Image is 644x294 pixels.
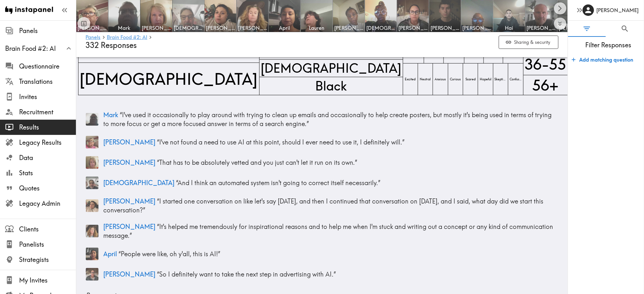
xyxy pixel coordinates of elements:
img: Panelist thumbnail [86,248,98,260]
span: [DEMOGRAPHIC_DATA] [78,67,259,91]
span: [PERSON_NAME] [104,138,156,146]
img: Panelist thumbnail [86,177,98,189]
span: [PERSON_NAME] [238,24,267,31]
span: [PERSON_NAME] [104,158,156,166]
button: Toggle between responses and questions [78,17,90,30]
span: [PERSON_NAME] [398,24,428,31]
span: Skeptical [493,76,508,83]
span: Hai [495,24,524,31]
a: Panelist thumbnail[PERSON_NAME] “It's helped me tremendously for inspirational reasons and to hel... [86,220,559,243]
p: “ I've not found a need to use AI at this point, should I ever need to use it, I definitely will. ” [104,138,559,147]
button: Add matching question [569,53,636,66]
span: [PERSON_NAME] [104,197,156,205]
span: Curious [449,76,462,83]
a: Panelist thumbnail[PERSON_NAME] “I started one conversation on like let's say [DATE], and then I ... [86,194,559,217]
span: Strategists [19,255,76,264]
button: Filter Responses [568,21,606,37]
span: Panels [19,26,76,35]
span: [DEMOGRAPHIC_DATA] [366,24,396,31]
img: Panelist thumbnail [86,225,98,237]
span: April [270,24,299,31]
img: Panelist thumbnail [86,156,98,169]
p: “ That has to be absolutely vetted and you just can't let it run on its own. ” [104,158,559,167]
span: Search [621,24,629,33]
span: [PERSON_NAME] [527,24,556,31]
p: “ And I think an automated system isn't going to correct itself necessarily. ” [104,178,559,187]
span: [DEMOGRAPHIC_DATA] [260,58,403,78]
span: [PERSON_NAME] [104,270,156,278]
span: Clients [19,225,76,234]
span: Mark [104,111,119,119]
img: Panelist thumbnail [86,113,98,126]
span: Lauren [302,24,331,31]
span: Stats [19,169,76,177]
span: Results [19,123,76,132]
span: Questionnaire [19,62,76,71]
a: Panelist thumbnailApril “People were like, oh y'all, this is AI!” [86,245,559,263]
a: Panels [86,35,101,41]
span: 56+ [531,74,560,97]
p: “ I've used it occasionally to play around with trying to clean up emails and occasionally to hel... [104,110,559,128]
span: 36-55 [524,53,568,76]
span: Scared [464,76,477,83]
span: [PERSON_NAME] [463,24,492,31]
button: Expand to show all items [554,17,566,30]
span: [PERSON_NAME] [78,24,107,31]
a: Panelist thumbnail[PERSON_NAME] “I've not found a need to use AI at this point, should I ever nee... [86,133,559,151]
img: Panelist thumbnail [86,199,98,212]
span: Legacy Admin [19,199,76,208]
span: Confused [508,76,523,83]
img: Panelist thumbnail [86,268,98,281]
p: “ So I definitely want to take the next step in advertising with AI. ” [104,270,559,279]
span: [PERSON_NAME] [430,24,460,31]
span: [DEMOGRAPHIC_DATA] [174,24,203,31]
a: Panelist thumbnail[PERSON_NAME] “So I definitely want to take the next step in advertising with AI.” [86,265,559,283]
span: Anxious [434,76,447,83]
span: [DEMOGRAPHIC_DATA] [104,179,175,187]
p: “ I started one conversation on like let's say [DATE], and then I continued that conversation on ... [104,197,559,215]
a: Brain Food #2: AI [107,35,147,41]
span: Neutral [419,76,432,83]
span: Quotes [19,184,76,193]
span: Brain Food #2: AI [5,44,76,53]
span: [PERSON_NAME] [334,24,363,31]
span: Translations [19,77,76,86]
p: “ It's helped me tremendously for inspirational reasons and to help me when I'm stuck and writing... [104,222,559,240]
span: Mark [110,24,139,31]
button: Sharing & security [499,36,559,49]
span: Panelists [19,240,76,249]
span: Recruitment [19,108,76,117]
a: Panelist thumbnailMark “I've used it occasionally to play around with trying to clean up emails a... [86,108,559,131]
span: Excited [404,76,417,83]
span: Legacy Results [19,138,76,147]
span: [PERSON_NAME] [206,24,235,31]
a: Panelist thumbnail[PERSON_NAME] “That has to be absolutely vetted and you just can't let it run o... [86,154,559,171]
span: My Invites [19,276,76,285]
a: Panelist thumbnail[DEMOGRAPHIC_DATA] “And I think an automated system isn't going to correct itse... [86,174,559,192]
span: [PERSON_NAME] [142,24,171,31]
span: Data [19,153,76,162]
img: Panelist thumbnail [86,136,98,149]
span: Invites [19,92,76,101]
span: 332 Responses [86,41,137,50]
span: Filter Responses [573,41,644,50]
span: Black [314,76,348,96]
span: [PERSON_NAME] [104,223,156,231]
span: Hopeful [478,76,493,83]
span: April [104,250,117,258]
button: Scroll right [554,2,566,15]
h6: [PERSON_NAME] [597,7,639,14]
p: “ People were like, oh y'all, this is AI! ” [104,250,559,258]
